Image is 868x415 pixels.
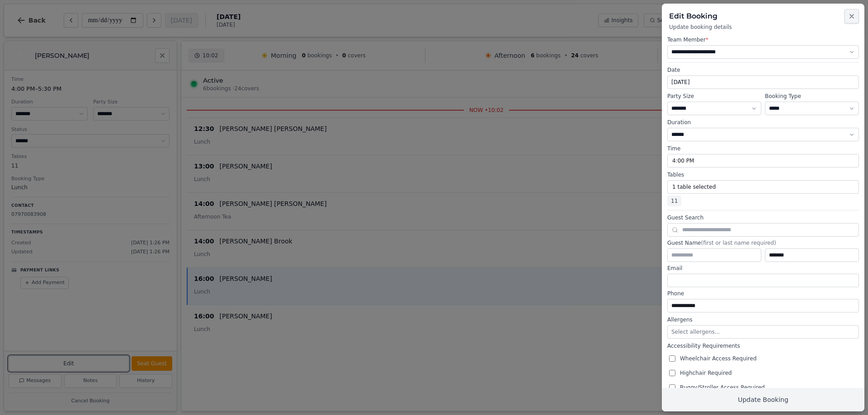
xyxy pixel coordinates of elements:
[667,342,859,350] label: Accessibility Requirements
[662,388,864,411] button: Update Booking
[669,384,675,391] input: Buggy/Stroller Access Required
[667,290,859,297] label: Phone
[667,265,859,272] label: Email
[667,154,859,168] button: 4:00 PM
[667,239,859,247] label: Guest Name
[667,75,859,89] button: [DATE]
[669,11,857,22] h2: Edit Booking
[701,240,776,246] span: (first or last name required)
[667,196,681,206] span: 11
[667,325,859,339] button: Select allergens...
[667,36,859,43] label: Team Member
[667,316,859,323] label: Allergens
[680,369,732,377] span: Highchair Required
[669,355,675,362] input: Wheelchair Access Required
[667,119,859,126] label: Duration
[671,329,720,335] span: Select allergens...
[680,384,765,391] span: Buggy/Stroller Access Required
[680,355,757,362] span: Wheelchair Access Required
[765,93,859,100] label: Booking Type
[667,93,761,100] label: Party Size
[669,23,857,31] p: Update booking details
[667,180,859,194] button: 1 table selected
[667,66,859,74] label: Date
[667,171,859,178] label: Tables
[669,370,675,376] input: Highchair Required
[667,214,859,221] label: Guest Search
[667,145,859,152] label: Time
